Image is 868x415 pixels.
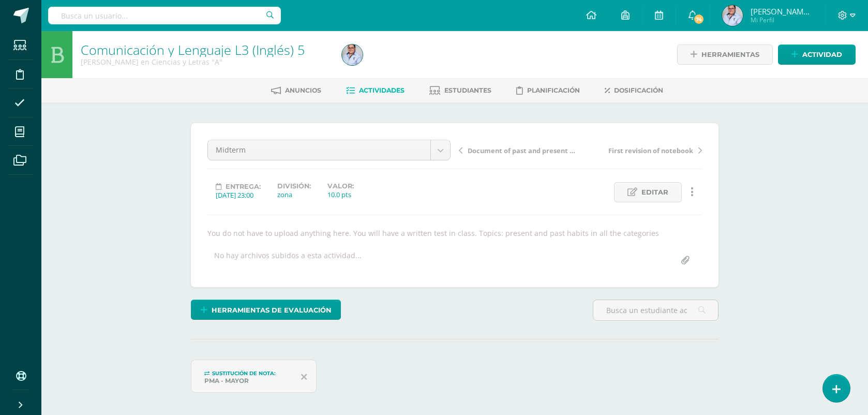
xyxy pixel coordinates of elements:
[346,82,405,99] a: Actividades
[277,190,311,199] div: zona
[593,300,718,320] input: Busca un estudiante aquí...
[614,86,663,94] span: Dosificación
[191,300,341,320] a: Herramientas de evaluación
[641,183,668,202] span: Editar
[701,45,759,64] span: Herramientas
[212,301,332,320] span: Herramientas de evaluación
[216,140,423,160] span: Midterm
[226,183,261,190] span: Entrega:
[359,86,405,94] span: Actividades
[81,57,330,67] div: Quinto Quinto Bachillerato en Ciencias y Letras 'A'
[81,41,305,58] a: Comunicación y Lenguaje L3 (Inglés) 5
[444,86,491,94] span: Estudiantes
[751,16,813,24] span: Mi Perfil
[459,145,580,155] a: Document of past and present habits and states
[429,82,491,99] a: Estudiantes
[285,86,321,94] span: Anuncios
[271,82,321,99] a: Anuncios
[778,45,856,65] a: Actividad
[81,42,330,57] h1: Comunicación y Lenguaje L3 (Inglés) 5
[277,182,311,190] label: División:
[751,6,813,17] span: [PERSON_NAME] de los [PERSON_NAME]
[722,5,743,26] img: 2172985a76704d511378705c460d31b9.png
[208,140,450,160] a: Midterm
[580,145,702,155] a: First revision of notebook
[693,13,704,25] span: 74
[468,146,577,155] span: Document of past and present habits and states
[203,228,706,238] div: You do not have to upload anything here. You will have a written test in class. Topics: present a...
[677,45,773,65] a: Herramientas
[605,82,663,99] a: Dosificación
[802,45,842,64] span: Actividad
[527,86,580,94] span: Planificación
[327,190,354,199] div: 10.0 pts
[204,377,293,384] div: pma - Mayor
[48,7,281,24] input: Busca un usuario...
[327,182,354,190] label: Valor:
[214,250,362,271] div: No hay archivos subidos a esta actividad...
[212,370,276,377] span: Sustitución de nota:
[608,146,693,155] span: First revision of notebook
[516,82,580,99] a: Planificación
[216,190,261,200] div: [DATE] 23:00
[342,45,363,65] img: 2172985a76704d511378705c460d31b9.png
